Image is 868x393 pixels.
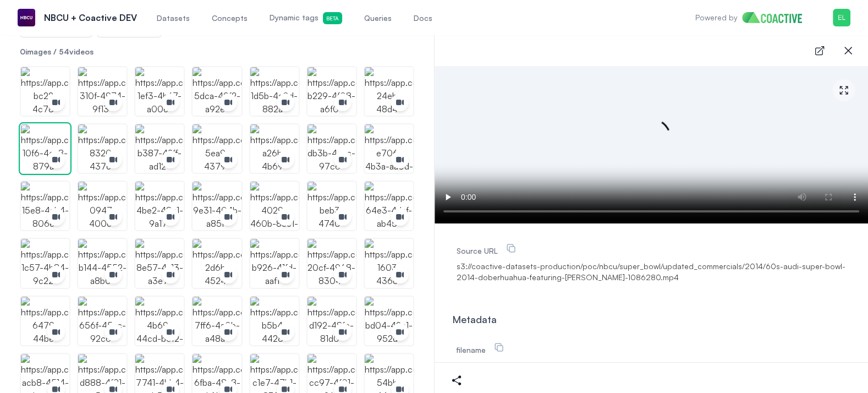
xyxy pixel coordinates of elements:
span: s3://coactive-datasets-production/poc/nbcu/super_bowl/updated_commercials/2014/60s-audi-super-bow... [457,261,846,283]
img: https://app.coactive.ai/assets/ui/images/coactive/updated_super_bowl_commercials_1743615466161/42... [135,182,184,230]
img: https://app.coactive.ai/assets/ui/images/coactive/updated_super_bowl_commercials_1743615466161/02... [78,182,127,230]
p: images / videos [20,46,414,57]
div: Metadata [452,312,850,327]
img: https://app.coactive.ai/assets/ui/images/coactive/updated_super_bowl_commercials_1743615466161/94... [365,297,413,345]
img: https://app.coactive.ai/assets/ui/images/coactive/updated_super_bowl_commercials_1743615466161/a7... [365,124,413,173]
img: https://app.coactive.ai/assets/ui/images/coactive/updated_super_bowl_commercials_1743615466161/e3... [193,239,241,287]
button: filename [491,340,507,356]
img: https://app.coactive.ai/assets/ui/images/coactive/updated_super_bowl_commercials_1743615466161/d8... [135,124,184,173]
p: NBCU + Coactive DEV [44,11,137,24]
span: Beta [323,12,342,24]
img: https://app.coactive.ai/assets/ui/images/coactive/updated_super_bowl_commercials_1743615466161/61... [193,124,241,173]
img: https://app.coactive.ai/assets/ui/images/coactive/updated_super_bowl_commercials_1743615466161/e2... [193,182,241,230]
img: https://app.coactive.ai/assets/ui/images/coactive/updated_super_bowl_commercials_1743615466161/8a... [250,182,299,230]
label: Source URL [457,246,519,255]
img: Home [742,12,811,23]
img: https://app.coactive.ai/assets/ui/images/coactive/updated_super_bowl_commercials_1743615466161/96... [78,67,127,116]
img: https://app.coactive.ai/assets/ui/images/coactive/updated_super_bowl_commercials_1743615466161/cf... [307,182,356,230]
p: Powered by [695,12,738,23]
img: https://app.coactive.ai/assets/ui/images/coactive/updated_super_bowl_commercials_1743615466161/f7... [365,182,413,230]
label: filename [457,345,507,354]
img: https://app.coactive.ai/assets/ui/images/coactive/updated_super_bowl_commercials_1743615466161/08... [78,124,127,173]
span: 54 [59,47,69,56]
img: https://app.coactive.ai/assets/ui/images/coactive/updated_super_bowl_commercials_1743615466161/13... [365,67,413,116]
img: https://app.coactive.ai/assets/ui/images/coactive/updated_super_bowl_commercials_1743615466161/53... [78,297,127,345]
img: https://app.coactive.ai/assets/ui/images/coactive/updated_super_bowl_commercials_1743615466161/55... [21,124,69,173]
span: 0 [20,47,25,56]
span: 60s-audi-super-bowl-2014-doberhuahua-featuring-sarah-mclachlan-1086280.mp4 [457,360,758,371]
button: Source URL [503,241,519,256]
img: https://app.coactive.ai/assets/ui/images/coactive/updated_super_bowl_commercials_1743615466161/16... [21,67,69,116]
img: Menu for the logged in user [833,9,850,26]
img: https://app.coactive.ai/assets/ui/images/coactive/updated_super_bowl_commercials_1743615466161/a2... [307,239,356,287]
img: https://app.coactive.ai/assets/ui/images/coactive/updated_super_bowl_commercials_1743615466161/fe... [135,67,184,116]
img: https://app.coactive.ai/assets/ui/images/coactive/updated_super_bowl_commercials_1743615466161/1b... [307,297,356,345]
img: https://app.coactive.ai/assets/ui/images/coactive/updated_super_bowl_commercials_1743615466161/54... [307,124,356,173]
img: https://app.coactive.ai/assets/ui/images/coactive/updated_super_bowl_commercials_1743615466161/cb... [250,239,299,287]
img: https://app.coactive.ai/assets/ui/images/coactive/updated_super_bowl_commercials_1743615466161/85... [365,239,413,287]
img: https://app.coactive.ai/assets/ui/images/coactive/updated_super_bowl_commercials_1743615466161/81... [250,297,299,345]
img: https://app.coactive.ai/assets/ui/images/coactive/updated_super_bowl_commercials_1743615466161/70... [307,67,356,116]
img: https://app.coactive.ai/assets/ui/images/coactive/updated_super_bowl_commercials_1743615466161/3a... [250,67,299,116]
img: https://app.coactive.ai/assets/ui/images/coactive/updated_super_bowl_commercials_1743615466161/81... [250,124,299,173]
img: https://app.coactive.ai/assets/ui/images/coactive/updated_super_bowl_commercials_1743615466161/5a... [21,182,69,230]
img: https://app.coactive.ai/assets/ui/images/coactive/updated_super_bowl_commercials_1743615466161/94... [135,239,184,287]
span: Dynamic tags [270,12,342,24]
span: Datasets [157,13,190,24]
img: https://app.coactive.ai/assets/ui/images/coactive/updated_super_bowl_commercials_1743615466161/a0... [21,297,69,345]
span: Concepts [212,13,248,24]
img: https://app.coactive.ai/assets/ui/images/coactive/updated_super_bowl_commercials_1743615466161/95... [135,297,184,345]
img: https://app.coactive.ai/assets/ui/images/coactive/updated_super_bowl_commercials_1743615466161/a4... [21,239,69,287]
span: Queries [364,13,392,24]
img: https://app.coactive.ai/assets/ui/images/coactive/updated_super_bowl_commercials_1743615466161/07... [78,239,127,287]
img: https://app.coactive.ai/assets/ui/images/coactive/updated_super_bowl_commercials_1743615466161/3d... [193,67,241,116]
img: https://app.coactive.ai/assets/ui/images/coactive/updated_super_bowl_commercials_1743615466161/b0... [193,297,241,345]
img: NBCU + Coactive DEV [18,9,35,26]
